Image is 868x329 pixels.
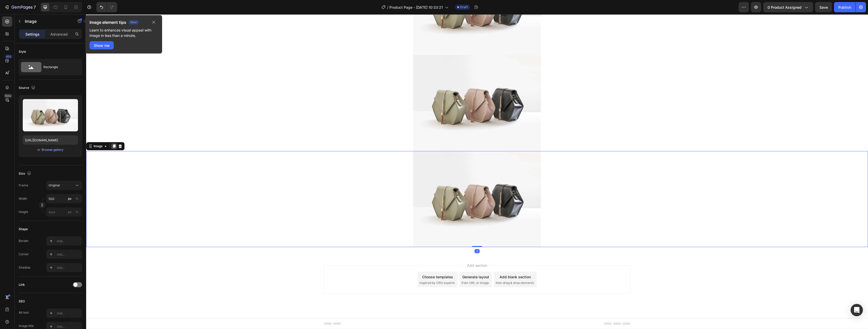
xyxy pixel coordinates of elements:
[333,266,368,271] span: inspired by CRO experts
[376,260,403,265] div: Generate layout
[19,299,25,304] div: SEO
[68,210,72,214] div: px
[19,324,34,328] div: Image title
[5,55,12,59] div: 450
[23,99,78,131] img: preview-image
[389,5,443,10] span: Product Page - [DATE] 10:33:21
[375,266,403,271] span: from URL or image
[57,311,81,316] div: Add...
[19,49,26,54] div: Style
[37,147,40,153] span: or
[57,252,81,257] div: Add...
[75,196,78,201] div: %
[460,5,468,9] span: Draft
[96,2,117,12] div: Undo/Redo
[19,84,36,91] div: Source
[387,5,388,10] span: /
[838,5,851,10] div: Publish
[67,196,73,202] button: %
[388,235,393,239] div: 0
[4,94,12,98] div: Beta
[57,324,81,329] div: Add...
[19,282,25,287] div: Link
[49,183,60,188] span: Original
[6,130,17,134] div: Image
[67,209,73,215] button: %
[19,227,28,231] div: Shape
[336,260,367,265] div: Choose templates
[19,265,30,270] div: Shadow
[57,266,81,270] div: Add...
[25,31,40,37] p: Settings
[41,147,64,152] button: Browse gallery
[75,210,78,214] div: %
[68,196,72,201] div: px
[410,266,448,271] span: then drag & drop elements
[834,2,855,12] button: Publish
[50,31,68,37] p: Advanced
[23,135,78,145] input: https://example.com/image.jpg
[19,210,28,214] label: Height
[33,4,36,10] p: 7
[74,209,80,215] button: px
[19,196,27,201] label: Width
[57,239,81,243] div: Add...
[86,14,868,329] iframe: Design area
[851,304,863,316] div: Open Intercom Messenger
[413,260,445,265] div: Add blank section
[19,183,28,188] label: Frame
[768,5,802,10] span: 0 product assigned
[763,2,813,12] button: 0 product assigned
[25,18,68,24] p: Image
[327,41,455,137] img: image_demo.jpg
[74,196,80,202] button: px
[819,5,828,9] span: Save
[19,310,29,315] div: Alt text
[19,252,29,257] div: Corner
[46,181,82,190] button: Original
[46,207,82,217] input: px%
[42,147,63,152] div: Browse gallery
[327,137,455,233] img: image_demo.jpg
[19,239,29,243] div: Border
[43,61,75,73] div: Rectangle
[46,194,82,203] input: px%
[815,2,832,12] button: Save
[19,170,32,177] div: Size
[379,248,403,254] span: Add section
[2,2,38,12] button: 7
